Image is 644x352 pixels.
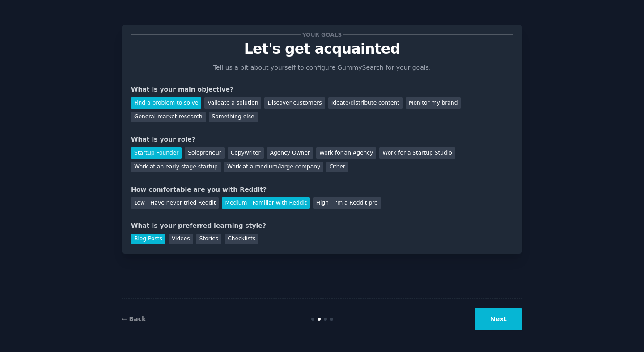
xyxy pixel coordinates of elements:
div: Medium - Familiar with Reddit [222,197,309,209]
div: Validate a solution [204,97,261,109]
div: General market research [131,112,206,123]
div: Find a problem to solve [131,97,201,109]
div: High - I'm a Reddit pro [313,197,381,209]
div: What is your main objective? [131,85,513,94]
div: Startup Founder [131,147,182,159]
button: Next [475,308,522,330]
p: Let's get acquainted [131,41,513,57]
div: Videos [169,234,193,245]
div: How comfortable are you with Reddit? [131,185,513,194]
div: What is your role? [131,135,513,144]
div: Discover customers [264,97,325,109]
div: What is your preferred learning style? [131,221,513,230]
div: Ideate/distribute content [328,97,402,109]
div: Work at a medium/large company [224,162,323,173]
div: Agency Owner [267,147,313,159]
div: Something else [209,112,258,123]
div: Copywriter [228,147,264,159]
div: Work for a Startup Studio [379,147,455,159]
div: Solopreneur [185,147,224,159]
div: Monitor my brand [406,97,461,109]
a: ← Back [122,315,146,323]
div: Low - Have never tried Reddit [131,197,219,209]
div: Stories [196,234,221,245]
div: Blog Posts [131,234,165,245]
div: Other [326,162,348,173]
div: Checklists [225,234,258,245]
p: Tell us a bit about yourself to configure GummySearch for your goals. [209,63,435,72]
div: Work at an early stage startup [131,162,221,173]
span: Your goals [301,30,343,39]
div: Work for an Agency [316,147,376,159]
